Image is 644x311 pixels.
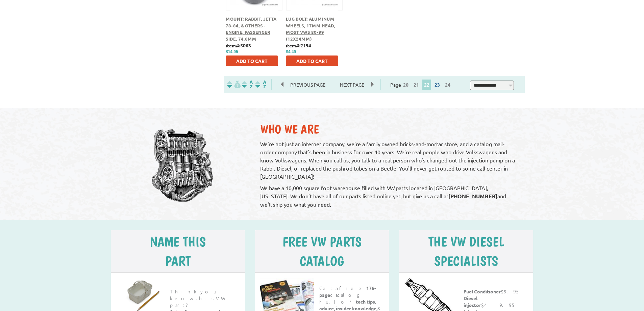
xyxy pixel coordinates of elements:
[300,42,311,48] u: 2194
[286,49,296,54] span: $4.49
[226,49,238,54] span: $14.95
[241,81,254,88] img: Sort by Headline
[236,58,268,64] span: Add to Cart
[380,79,463,90] div: Page
[260,140,518,180] p: We're not just an internet company; we're a family owned bricks-and-mortar store, and a catalog m...
[433,82,442,88] a: 23
[283,80,332,90] span: Previous Page
[260,122,518,136] h2: Who We Are
[401,82,410,88] a: 20
[448,193,497,200] strong: [PHONE_NUMBER]
[443,82,452,88] a: 24
[407,234,525,250] h5: The VW Diesel
[240,42,251,48] u: 5063
[464,288,501,294] strong: Fuel Conditioner
[296,58,328,64] span: Add to Cart
[407,253,525,269] h5: Specialists
[263,253,381,269] h5: catalog
[227,81,241,88] img: filterpricelow.svg
[226,16,276,42] a: Mount: Rabbit, Jetta 78-84, & Others - Engine, Passenger Side, 74.6mm
[286,42,311,48] b: item#:
[226,42,251,48] b: item#:
[422,80,431,90] span: 22
[412,82,421,88] a: 21
[333,80,371,90] span: Next Page
[286,55,338,66] button: Add to Cart
[286,16,335,42] a: Lug Bolt: Aluminum Wheels, 17mm Head, Most VWs 80-99 (12x24mm)
[119,253,237,269] h5: part
[263,234,381,250] h5: free vw parts
[333,82,371,88] a: Next Page
[226,55,278,66] button: Add to Cart
[254,81,268,88] img: Sort by Sales Rank
[119,234,237,250] h5: Name this
[260,184,518,208] p: We have a 10,000 square foot warehouse filled with VW parts located in [GEOGRAPHIC_DATA], [US_STA...
[319,285,376,298] strong: 176-page
[281,82,333,88] a: Previous Page
[464,295,481,308] strong: Diesel injector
